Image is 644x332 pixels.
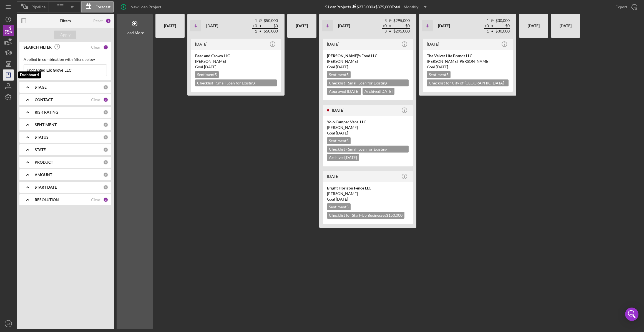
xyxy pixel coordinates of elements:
[103,172,108,177] div: 0
[484,18,489,23] td: 1
[495,23,510,29] td: $0
[327,59,409,64] div: [PERSON_NAME]
[252,18,257,23] td: 1
[263,29,278,34] td: $50,000
[484,23,489,29] td: + 0
[91,45,100,49] div: Clear
[327,42,339,46] time: 2025-07-17 21:21
[427,71,451,78] div: Sentiment 5
[615,1,627,13] div: Export
[336,64,348,69] time: 08/16/2025
[3,318,14,329] button: BZ
[332,108,344,113] time: 2025-07-22 21:30
[125,31,144,35] div: Load More
[484,29,489,34] td: 1
[103,45,108,50] div: 1
[195,42,207,46] time: 2025-04-21 23:11
[263,18,278,23] td: $50,000
[422,38,514,93] a: [DATE]The Velvet Life Brands LLC[PERSON_NAME] [PERSON_NAME]Goal [DATE]Sentiment5Checklist for Cit...
[490,29,494,33] span: •
[436,64,448,69] time: 09/05/2025
[206,23,218,28] b: [DATE]
[427,79,509,86] div: Checklist for City of [GEOGRAPHIC_DATA] Micro Loan $30,000
[35,98,53,102] b: CONTACT
[103,160,108,165] div: 0
[427,64,448,69] span: Goal
[382,23,387,29] td: + 0
[195,53,277,59] div: Bear and Crown LLC
[327,191,409,196] div: [PERSON_NAME]
[252,23,257,29] td: + 0
[327,203,351,210] div: Sentiment 5
[95,5,110,9] span: Forecast
[327,131,348,135] span: Goal
[35,110,58,114] b: RISK RATING
[327,146,409,153] div: Checklist - Small Loan for Existing Businesses $120,000
[336,131,348,135] time: 08/01/2025
[35,173,52,177] b: AMOUNT
[322,104,414,167] a: [DATE]Yolo Camper Vans, LLC[PERSON_NAME]Goal [DATE]Sentiment5Checklist - Small Loan for Existing ...
[195,64,216,69] span: Goal
[195,71,219,78] div: Sentiment 5
[382,18,387,23] td: 3
[259,24,262,28] span: •
[103,85,108,90] div: 0
[327,53,409,59] div: [PERSON_NAME]'s Food LLC
[427,42,439,46] time: 2025-07-26 01:15
[393,18,410,23] td: $295,000
[327,88,361,95] div: Approved [DATE]
[204,64,216,69] time: 06/05/2025
[495,29,510,34] td: $30,000
[327,79,409,86] div: Checklist - Small Loan for Existing Businesses $25,000
[190,38,282,93] a: [DATE]Bear and Crown LLC[PERSON_NAME]Goal [DATE]Sentiment5Checklist - Small Loan for Existing Bus...
[327,174,339,179] time: 2025-06-30 05:14
[495,18,510,23] td: $30,000
[24,45,52,49] b: SEARCH FILTER
[93,19,103,23] div: Reset
[393,23,410,29] td: $0
[427,53,509,59] div: The Velvet Life Brands LLC
[103,147,108,152] div: 0
[290,16,314,36] div: [DATE]
[327,137,351,144] div: Sentiment 5
[363,88,394,95] div: Archived [DATE]
[103,135,108,140] div: 0
[327,71,351,78] div: Sentiment 5
[263,23,278,29] td: $0
[103,110,108,115] div: 0
[103,122,108,127] div: 0
[91,98,100,102] div: Clear
[327,64,348,69] span: Goal
[91,198,100,202] div: Clear
[388,24,392,28] span: •
[103,197,108,202] div: 2
[327,125,409,130] div: [PERSON_NAME]
[105,18,111,24] div: 6
[327,212,404,219] div: Checklist for Start-Up Businesses $150,000
[404,3,418,11] div: Monthly
[35,123,57,127] b: SENTIMENT
[35,135,49,139] b: STATUS
[195,59,277,64] div: [PERSON_NAME]
[24,57,107,62] div: Applied in combination with filters below
[117,1,167,13] button: New Loan Project
[327,154,359,161] div: Archived [DATE]
[60,31,71,39] div: Apply
[35,198,59,202] b: RESOLUTION
[31,5,46,9] span: Pipeline
[325,3,430,11] div: 5 Loan Projects • $375,000 Total
[382,29,387,34] td: 3
[427,59,509,64] div: [PERSON_NAME] [PERSON_NAME]
[35,160,53,164] b: PRODUCT
[388,29,392,33] span: •
[554,16,577,36] div: [DATE]
[322,170,414,225] a: [DATE]Bright Horizon Fence LLC[PERSON_NAME]Goal [DATE]Sentiment5Checklist for Start-Up Businesses...
[35,185,57,189] b: START DATE
[393,29,410,34] td: $295,000
[322,38,414,101] a: [DATE][PERSON_NAME]'s Food LLC[PERSON_NAME]Goal [DATE]Sentiment5Checklist - Small Loan for Existi...
[103,97,108,102] div: 3
[338,23,350,28] b: [DATE]
[35,148,46,152] b: STATE
[7,322,10,325] text: BZ
[35,85,47,89] b: STAGE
